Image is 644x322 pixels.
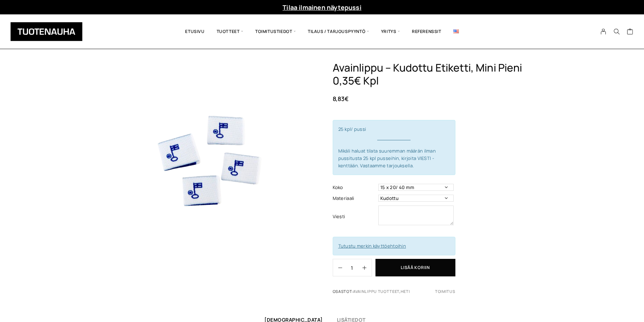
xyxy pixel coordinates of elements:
[302,20,375,43] span: Tilaus / Tarjouspyyntö
[406,20,447,43] a: Referenssit
[375,259,455,276] button: Lisää koriin
[610,28,623,35] button: Search
[211,20,249,43] span: Tuotteet
[11,22,82,41] img: Tuotenauha Oy
[333,61,527,87] h1: Avainlippu – kudottu etiketti, mini pieni 0,35€ kpl
[627,28,633,36] a: Cart
[453,29,459,33] img: English
[117,61,303,247] img: fcad4233-a94b-4ce0-920c-ccd3a903fced
[401,289,455,294] a: Heti toimitus
[333,195,377,202] label: Materiaali
[597,28,610,35] a: My Account
[345,95,348,103] span: €
[333,184,377,191] label: Koko
[333,213,377,220] label: Viesti
[375,20,406,43] span: Yritys
[249,20,302,43] span: Toimitustiedot
[283,3,361,12] a: Tilaa ilmainen näytepussi
[333,95,348,103] bdi: 8,83
[338,126,450,169] span: 25 kpl/ pussi Mikäli haluat tilata suuremman määrän ilman pussitusta 25 kpl pusseihin, kirjoita V...
[333,289,527,300] span: Osastot: ,
[338,243,406,249] a: Tutustu merkin käyttöehtoihin
[342,259,362,276] input: Määrä
[353,289,399,294] a: Avainlippu tuotteet
[179,20,210,43] a: Etusivu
